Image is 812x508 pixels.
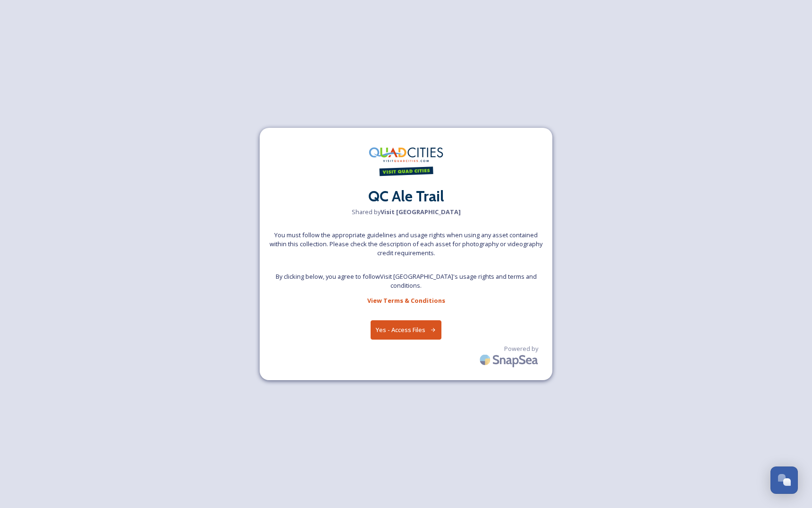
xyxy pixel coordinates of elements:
[359,137,453,185] img: QCCVB_VISIT_horiz_logo_4c_tagline_122019.svg
[371,320,441,340] button: Yes - Access Files
[367,295,445,306] a: View Terms & Conditions
[477,349,543,371] img: SnapSea Logo
[269,272,543,290] span: By clicking below, you agree to follow Visit [GEOGRAPHIC_DATA] 's usage rights and terms and cond...
[368,185,444,208] h2: QC Ale Trail
[770,466,798,494] button: Open Chat
[352,208,461,217] span: Shared by
[504,344,538,353] span: Powered by
[367,296,445,305] strong: View Terms & Conditions
[381,208,461,216] strong: Visit [GEOGRAPHIC_DATA]
[269,231,543,258] span: You must follow the appropriate guidelines and usage rights when using any asset contained within...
